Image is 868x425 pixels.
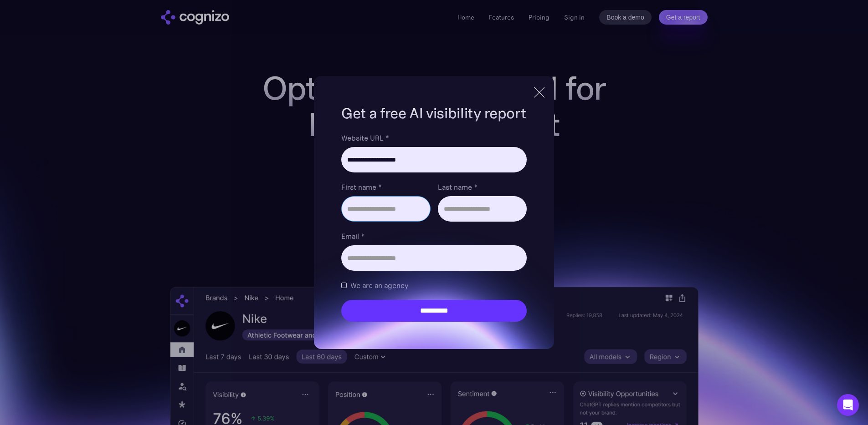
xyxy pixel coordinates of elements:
h1: Get a free AI visibility report [341,103,526,123]
label: Last name * [438,182,527,192]
label: First name * [341,182,430,192]
label: Email * [341,231,526,242]
div: Open Intercom Messenger [837,394,859,416]
label: Website URL * [341,132,526,143]
span: We are an agency [350,280,408,291]
form: Brand Report Form [341,132,526,322]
